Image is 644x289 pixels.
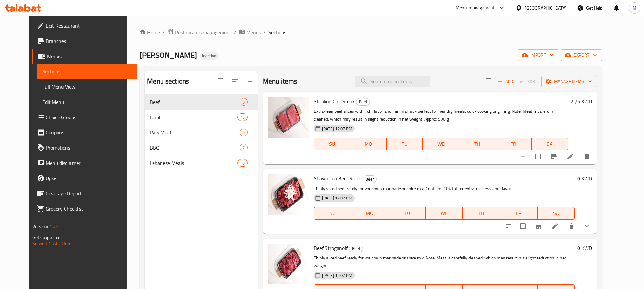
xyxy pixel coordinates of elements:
[140,28,602,37] nav: breadcrumb
[240,99,247,105] span: 6
[428,209,460,218] span: WE
[355,76,430,87] input: search
[314,138,350,150] button: SU
[243,74,258,89] button: Add section
[317,139,348,149] span: SU
[516,77,541,86] span: Select section first
[501,218,516,234] button: sort-choices
[238,114,247,120] span: 15
[564,218,579,234] button: delete
[150,159,237,167] span: Lebanese Meals
[356,98,370,105] span: Beef
[240,130,247,136] span: 6
[246,29,261,36] span: Menus
[240,129,248,136] div: items
[538,207,575,220] button: SA
[37,94,137,110] a: Edit Menu
[32,201,137,216] a: Grocery Checklist
[482,75,495,88] span: Select section
[264,29,266,36] li: /
[546,149,561,164] button: Branch-specific-item
[633,4,636,11] span: M
[145,155,258,171] div: Lebanese Meals13
[32,125,137,140] a: Coupons
[571,97,592,106] h6: 2.75 KWD
[46,159,132,167] span: Menu disclaimer
[47,52,132,60] span: Menus
[46,190,132,197] span: Coverage Report
[32,155,137,171] a: Menu disclaimer
[32,233,62,241] span: Get support on:
[162,29,165,36] li: /
[551,222,559,230] a: Edit menu item
[238,160,247,166] span: 13
[577,174,592,183] h6: 0 KWD
[314,254,575,270] p: Thinly sliced beef ready for your own marinade or spice mix. Note: Meat is carefully cleaned, whi...
[32,239,73,248] a: Support.OpsPlatform
[465,209,497,218] span: TH
[389,139,420,149] span: TU
[353,139,384,149] span: MO
[234,29,236,36] li: /
[546,77,592,85] span: Manage items
[37,79,137,94] a: Full Menu View
[314,243,348,253] span: Beef Stroganoff
[425,139,456,149] span: WE
[140,29,160,36] a: Home
[150,113,237,121] span: Lamb
[46,205,132,212] span: Grocery Checklist
[495,77,516,86] button: Add
[42,98,132,106] span: Edit Menu
[349,245,363,252] div: Beef
[237,159,248,167] div: items
[145,110,258,125] div: Lamb15
[387,138,423,150] button: TU
[214,75,227,88] span: Select all sections
[32,140,137,155] a: Promotions
[350,138,387,150] button: MO
[534,139,565,149] span: SA
[531,218,546,234] button: Branch-specific-item
[167,28,231,37] a: Restaurants management
[391,209,423,218] span: TU
[140,48,197,62] span: [PERSON_NAME]
[351,207,388,220] button: MO
[145,140,258,155] div: BBQ7
[423,138,459,150] button: WE
[268,244,309,284] img: Beef Stroganoff
[150,129,239,136] span: Raw Meat
[46,113,132,121] span: Choice Groups
[240,144,248,151] div: items
[227,74,243,89] span: Sort sections
[42,68,132,75] span: Sections
[525,4,567,11] div: [GEOGRAPHIC_DATA]
[314,107,568,123] p: Extra-lean beef slices with rich flavor and minimal fat - perfect for healthy meals, quick cookin...
[459,138,495,150] button: TH
[426,207,463,220] button: WE
[349,245,363,252] span: Beef
[388,207,426,220] button: TU
[523,51,553,59] span: import
[49,222,59,231] span: 1.0.0
[498,139,529,149] span: FR
[319,195,355,201] span: [DATE] 12:07 PM
[200,53,219,58] span: Inactive
[577,244,592,252] h6: 0 KWD
[268,97,309,138] img: Striplion Calf Steak
[561,49,602,61] button: export
[540,209,572,218] span: SA
[32,49,137,64] a: Menus
[516,219,530,233] span: Select to update
[263,77,298,86] h2: Menu items
[46,144,132,151] span: Promotions
[200,52,219,60] div: Inactive
[314,185,575,193] p: Thinly sliced beef ready for your own marinade or spice mix. Contains 10% fat for extra juiciness...
[319,126,355,132] span: [DATE] 12:07 PM
[32,222,48,231] span: Version:
[46,37,132,45] span: Branches
[579,218,594,234] button: show more
[363,175,377,183] div: Beef
[32,110,137,125] a: Choice Groups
